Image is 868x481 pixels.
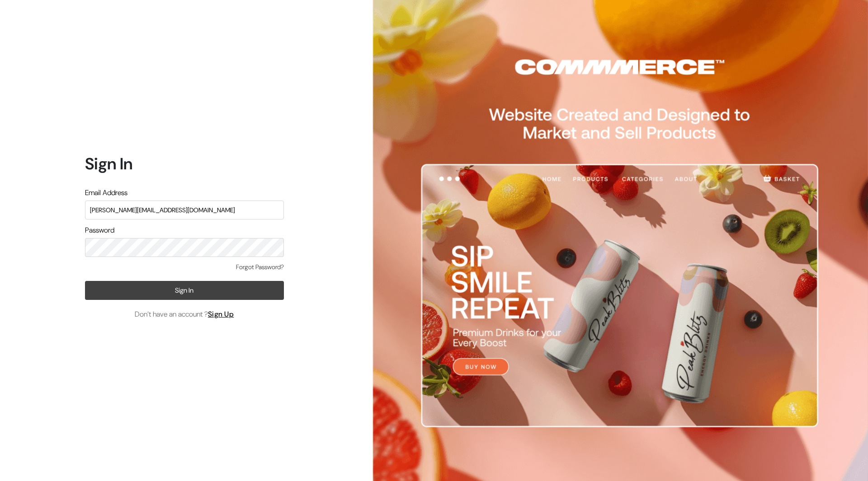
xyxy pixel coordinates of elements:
[208,309,234,319] a: Sign Up
[85,187,127,198] label: Email Address
[135,309,234,320] span: Don’t have an account ?
[85,225,114,236] label: Password
[236,262,284,272] a: Forgot Password?
[85,281,284,300] button: Sign In
[85,154,284,173] h1: Sign In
